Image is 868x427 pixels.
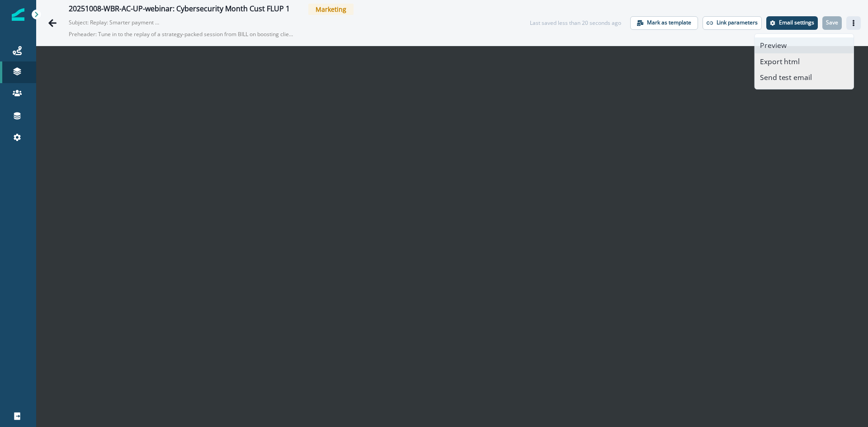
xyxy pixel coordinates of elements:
[766,16,818,30] button: Settings
[43,14,61,32] button: Go back
[12,8,24,21] img: Inflection
[779,19,814,26] p: Email settings
[69,15,159,27] p: Subject: Replay: Smarter payment security
[308,4,354,15] span: Marketing
[822,16,842,30] button: Save
[703,16,762,30] button: Link parameters
[647,19,691,26] p: Mark as template
[530,19,621,27] div: Last saved less than 20 seconds ago
[69,27,295,42] p: Preheader: Tune in to the replay of a strategy-packed session from BILL on boosting client trust ...
[69,5,290,14] div: 20251008-WBR-AC-UP-webinar: Cybersecurity Month Cust FLUP 1
[755,70,854,85] button: Send test email
[755,53,854,69] button: Export html
[826,19,838,26] p: Save
[755,38,854,53] button: Preview
[630,16,698,30] button: Mark as template
[717,19,758,26] p: Link parameters
[846,16,861,30] button: Actions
